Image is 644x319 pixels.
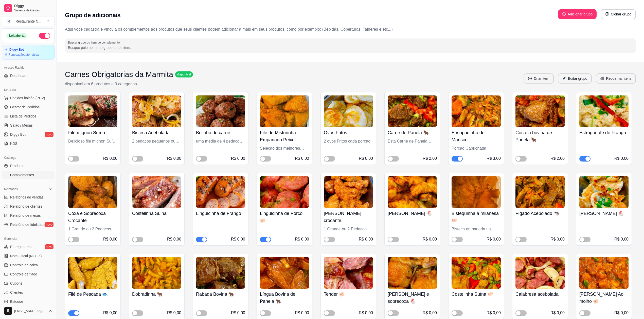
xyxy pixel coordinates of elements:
div: 2 ovos Fritos cada porcao [324,138,373,144]
div: Dia a dia [2,86,55,94]
img: product-image [388,257,437,289]
span: Produtos [10,163,24,168]
img: product-image [452,95,501,127]
span: Cupons [10,281,22,286]
h2: Grupo de adicionais [65,11,120,19]
img: product-image [515,257,565,289]
span: Relatório de mesas [10,213,41,218]
div: R$ 0,00 [103,155,117,162]
a: Dashboard [2,72,55,80]
span: Entregadores [10,244,31,249]
h3: Carnes Obrigatorias da Marmita [65,70,173,79]
img: product-image [324,176,373,208]
article: Diggy Bot [9,48,24,52]
div: R$ 0,00 [614,310,629,316]
span: Complementos [10,172,34,177]
h4: [PERSON_NAME] e sobrecoxa 🐔 [388,291,437,305]
span: KDS [10,141,17,146]
img: product-image [260,95,309,127]
a: Estoque [2,297,55,306]
div: 1 Grande ou 2 Pedacos pequenos empanado [68,226,117,232]
a: Salão / Mesas [2,121,55,129]
span: copy [605,12,609,16]
h4: Ovos Fritos [324,129,373,136]
a: Clientes [2,288,55,296]
a: Diggy BotRenovaçãoautomática [2,45,55,59]
span: Salão / Mesas [10,123,33,128]
div: Gerenciar [2,235,55,243]
div: R$ 0,00 [550,310,565,316]
h4: Costelinha Suina [132,210,181,217]
h4: Coxa e Sobrecoxa Crocante [68,210,117,224]
div: R$ 0,00 [231,236,245,242]
img: product-image [196,176,245,208]
h4: [PERSON_NAME] crocante [324,210,373,224]
button: plus-circleCriar item [524,73,554,84]
span: Nota Fiscal (NFC-e) [10,253,42,258]
div: R$ 0,00 [103,236,117,242]
a: Relatório de clientes [2,202,55,210]
img: product-image [132,257,181,289]
img: product-image [68,176,117,208]
div: R$ 0,00 [614,236,629,242]
img: product-image [68,95,117,127]
h4: Filé mignon Suíno [68,129,117,136]
h4: Estrogonofe de Frango [579,129,629,136]
button: copyClonar grupo [601,9,636,19]
span: plus-circle [562,12,566,16]
h4: Língua Bovina de Panela 🐂 [260,291,309,305]
div: R$ 0,00 [423,310,437,316]
h4: Bisteca Acebolada [132,129,181,136]
h4: Dobradinha 🐂 [132,291,181,298]
h4: Fígado Acebolado 🐄 [515,210,565,217]
div: R$ 0,00 [359,155,373,162]
div: Selecao dos melhores peixes Empanado sem espinha melhor que o file de pescada [260,145,309,151]
img: product-image [260,176,309,208]
img: product-image [579,176,629,208]
h4: Filé de Pescada 🐟 [68,291,117,298]
span: Sistema de Gestão [14,8,52,12]
span: plus-circle [528,77,532,80]
div: R$ 0,00 [487,310,501,316]
img: product-image [515,176,565,208]
a: Controle de caixa [2,261,55,269]
img: product-image [132,95,181,127]
a: Diggy Botnovo [2,130,55,138]
div: R$ 0,00 [231,155,245,162]
button: Pedidos balcão (PDV) [2,94,55,102]
button: editEditar grupo [558,73,592,84]
div: R$ 0,00 [103,310,117,316]
div: R$ 0,00 [295,310,309,316]
img: product-image [579,95,629,127]
div: Delicioso filé mignon Suíno média de um pedaço grande ou dois menores [68,138,117,144]
div: R$ 2,00 [423,155,437,162]
a: Relatório de mesas [2,211,55,220]
img: product-image [132,176,181,208]
div: Acesso Rápido [2,64,55,72]
img: product-image [388,176,437,208]
div: R$ 0,00 [231,310,245,316]
div: R$ 0,00 [167,310,181,316]
div: Porcao Caprichada [452,145,501,151]
div: R$ 0,00 [359,236,373,242]
a: Cupons [2,279,55,287]
span: Pedidos balcão (PDV) [10,95,45,101]
h4: [PERSON_NAME] 🐔 [579,210,629,217]
div: uma media de 4 pedacos a porcao [196,138,245,144]
div: Loja aberta [6,33,27,38]
h4: Bolinho de carne [196,129,245,136]
span: Relatório de clientes [10,204,42,209]
h4: [PERSON_NAME] Ao molho 🐖 [579,291,629,305]
div: R$ 0,00 [167,236,181,242]
div: 2 pedacos pequenos ou um grande [132,138,181,144]
div: R$ 2,00 [550,155,565,162]
a: Produtos [2,162,55,170]
button: Alterar Status [39,33,50,39]
a: Entregadoresnovo [2,243,55,251]
a: Relatórios de vendas [2,193,55,201]
a: Gestor de Pedidos [2,103,55,111]
span: disponível [176,72,192,76]
div: Restaurante C ... [15,19,41,24]
span: R [6,19,11,24]
h4: Rabada Bovina 🐂 [196,291,245,298]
